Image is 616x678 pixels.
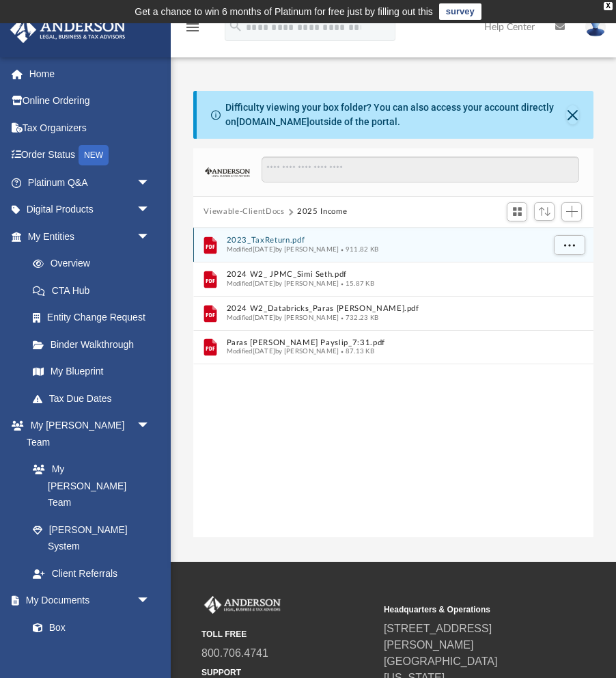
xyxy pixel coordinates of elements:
i: search [228,18,243,33]
a: Digital Productsarrow_drop_down [10,196,171,223]
input: Search files and folders [262,157,578,182]
a: Tax Organizers [10,114,171,141]
a: [PERSON_NAME] System [19,516,164,560]
button: Add [561,202,582,221]
a: Entity Change Request [19,304,171,331]
a: Box [19,614,157,641]
span: 87.13 KB [339,348,374,355]
button: Paras [PERSON_NAME] Payslip_7:31.pdf [226,338,542,347]
a: [DOMAIN_NAME] [236,116,309,127]
i: menu [184,19,201,36]
a: Platinum Q&Aarrow_drop_down [10,169,171,196]
span: 15.87 KB [339,280,374,286]
div: grid [193,228,594,539]
a: My [PERSON_NAME] Team [19,456,157,517]
button: Switch to Grid View [507,202,527,221]
span: 911.82 KB [339,245,378,252]
button: Close [566,105,579,124]
a: Tax Due Dates [19,385,171,412]
button: More options [553,234,585,255]
span: Modified [DATE] by [PERSON_NAME] [226,245,339,252]
img: User Pic [585,17,606,37]
small: Headquarters & Operations [384,604,557,616]
a: [STREET_ADDRESS][PERSON_NAME] [384,623,492,651]
span: Modified [DATE] by [PERSON_NAME] [226,348,339,355]
span: arrow_drop_down [137,169,164,197]
small: TOLL FREE [201,628,374,640]
button: Viewable-ClientDocs [204,206,284,218]
button: 2024 W2_Databricks_Paras [PERSON_NAME].pdf [226,304,542,313]
span: Modified [DATE] by [PERSON_NAME] [226,280,339,286]
div: close [604,2,613,10]
a: My Entitiesarrow_drop_down [10,223,171,250]
button: Sort [534,202,555,221]
a: survey [439,3,481,20]
span: arrow_drop_down [137,196,164,224]
a: 800.706.4741 [201,647,268,659]
a: menu [184,26,201,36]
div: NEW [79,145,109,165]
a: Client Referrals [19,560,164,587]
img: Anderson Advisors Platinum Portal [201,596,283,614]
a: My [PERSON_NAME] Teamarrow_drop_down [10,412,164,456]
a: Online Ordering [10,87,171,115]
button: 2024 W2_ JPMC_Simi Seth.pdf [226,270,542,279]
button: 2023_TaxReturn.pdf [226,236,542,245]
a: Home [10,60,171,87]
span: Modified [DATE] by [PERSON_NAME] [226,314,339,321]
a: CTA Hub [19,277,171,304]
a: Order StatusNEW [10,141,171,169]
img: Anderson Advisors Platinum Portal [6,16,130,43]
a: Binder Walkthrough [19,331,171,358]
a: My Blueprint [19,358,164,385]
span: arrow_drop_down [137,412,164,440]
button: 2025 Income [297,206,347,218]
span: arrow_drop_down [137,223,164,251]
a: Overview [19,250,171,277]
div: Difficulty viewing your box folder? You can also access your account directly on outside of the p... [225,100,567,129]
span: arrow_drop_down [137,587,164,615]
span: 732.23 KB [339,314,378,321]
div: Get a chance to win 6 months of Platinum for free just by filling out this [135,3,433,20]
a: My Documentsarrow_drop_down [10,587,164,614]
